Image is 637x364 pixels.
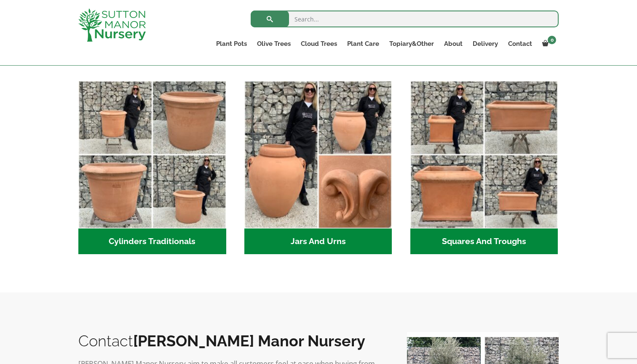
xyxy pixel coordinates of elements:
[244,81,392,254] a: Visit product category Jars And Urns
[439,38,468,50] a: About
[251,11,559,27] input: Search...
[78,332,390,350] h2: Contact
[410,81,558,254] a: Visit product category Squares And Troughs
[548,36,556,44] span: 0
[468,38,503,50] a: Delivery
[296,38,342,50] a: Cloud Trees
[384,38,439,50] a: Topiary&Other
[503,38,537,50] a: Contact
[252,38,296,50] a: Olive Trees
[78,81,226,228] img: Cylinders Traditionals
[133,332,365,350] b: [PERSON_NAME] Manor Nursery
[410,81,558,228] img: Squares And Troughs
[78,8,146,42] img: logo
[78,228,226,255] h2: Cylinders Traditionals
[342,38,384,50] a: Plant Care
[537,38,559,50] a: 0
[244,81,392,228] img: Jars And Urns
[211,38,252,50] a: Plant Pots
[410,228,558,255] h2: Squares And Troughs
[78,81,226,254] a: Visit product category Cylinders Traditionals
[244,228,392,255] h2: Jars And Urns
